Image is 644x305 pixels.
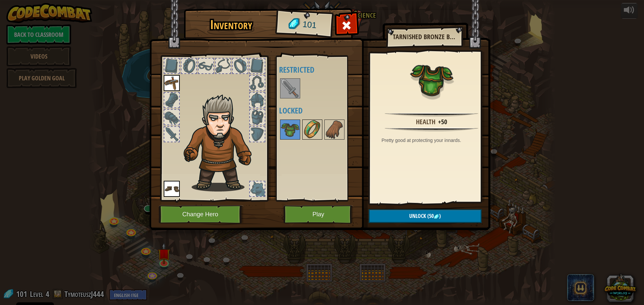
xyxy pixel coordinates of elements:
img: hr.png [385,127,478,132]
img: hr.png [385,112,478,117]
h4: Restricted [279,65,363,74]
span: (50 [426,212,434,220]
span: Unlock [409,212,426,220]
img: gem.png [434,214,439,219]
div: Pretty good at protecting your innards. [382,137,485,144]
img: portrait.png [281,79,300,98]
img: portrait.png [303,120,322,139]
img: portrait.png [281,120,300,139]
h2: Tarnished Bronze Breastplate [393,33,456,41]
button: Unlock(50) [369,209,482,223]
div: Health [416,117,435,127]
button: Change Hero [159,205,244,224]
img: portrait.png [325,120,344,139]
h4: Locked [279,106,363,115]
span: ) [439,212,441,220]
img: portrait.png [410,58,453,101]
div: +50 [438,117,447,127]
span: 101 [302,18,317,31]
button: Play [283,205,354,224]
img: hair_m2.png [180,94,263,192]
img: portrait.png [164,181,180,197]
h1: Inventory [189,18,274,32]
img: portrait.png [164,75,180,91]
